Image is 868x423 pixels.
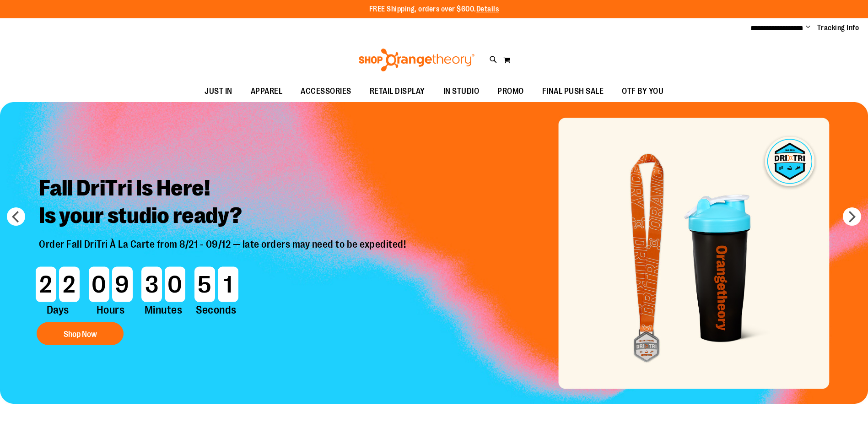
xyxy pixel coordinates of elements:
[7,207,25,226] button: prev
[89,266,109,302] span: 0
[622,81,663,102] span: OTF BY YOU
[59,266,80,302] span: 2
[497,81,524,102] span: PROMO
[242,81,292,102] a: APPAREL
[37,322,124,345] button: Shop Now
[193,302,240,317] span: Seconds
[112,266,133,302] span: 9
[87,302,134,317] span: Hours
[370,81,425,102] span: RETAIL DISPLAY
[357,49,476,71] img: Shop Orangetheory
[542,81,604,102] span: FINAL PUSH SALE
[140,302,187,317] span: Minutes
[36,266,56,302] span: 2
[613,81,673,102] a: OTF BY YOU
[32,239,415,262] p: Order Fall DriTri À La Carte from 8/21 - 09/12 — late orders may need to be expedited!
[165,266,185,302] span: 0
[32,168,415,350] a: Fall DriTri Is Here!Is your studio ready? Order Fall DriTri À La Carte from 8/21 - 09/12 — late o...
[301,81,351,102] span: ACCESSORIES
[434,81,489,102] a: IN STUDIO
[205,81,232,102] span: JUST IN
[843,207,861,226] button: next
[476,5,499,13] a: Details
[34,302,81,317] span: Days
[817,23,859,33] a: Tracking Info
[443,81,480,102] span: IN STUDIO
[141,266,162,302] span: 3
[533,81,613,102] a: FINAL PUSH SALE
[806,23,810,33] button: Account menu
[291,81,361,102] a: ACCESSORIES
[218,266,238,302] span: 1
[195,81,242,102] a: JUST IN
[369,4,499,15] p: FREE Shipping, orders over $600.
[251,81,283,102] span: APPAREL
[194,266,215,302] span: 5
[361,81,434,102] a: RETAIL DISPLAY
[488,81,533,102] a: PROMO
[32,168,415,239] h2: Fall DriTri Is Here! Is your studio ready?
